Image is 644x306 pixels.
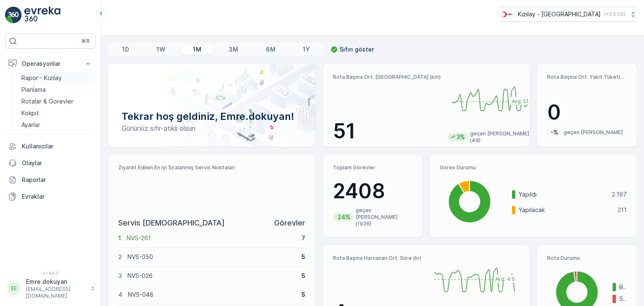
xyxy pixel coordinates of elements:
[604,11,626,18] p: ( +03:00 )
[518,10,601,18] p: Kızılay - [GEOGRAPHIC_DATA]
[274,217,305,229] p: Görevler
[340,45,374,54] p: Sıfırı göster
[26,286,86,299] p: [EMAIL_ADDRESS][DOMAIN_NAME]
[455,133,466,141] p: 3%
[333,119,441,144] p: 51
[547,100,627,125] p: 0
[5,155,96,171] a: Olaylar
[118,164,305,171] p: Ziyaret Edilen En İyi Sıralanmış Servis Noktaları
[21,97,73,106] p: Rotalar & Görevler
[470,130,537,144] p: geçen [PERSON_NAME] (49)
[122,45,129,54] p: 1D
[81,38,90,44] p: ⌘B
[7,282,21,295] div: EE
[193,45,201,54] p: 1M
[118,253,122,261] p: 2
[519,206,612,214] p: Yapılacak
[440,164,627,171] p: Görev Durumu
[18,119,96,131] a: Ayarlar
[22,142,92,150] p: Kullanıcılar
[5,55,96,72] button: Operasyonlar
[118,290,122,299] p: 4
[547,74,627,80] p: Rota Başına Ort. Yakıt Tüketimi (lt)
[618,206,627,214] p: 211
[18,96,96,107] a: Rotalar & Görevler
[229,45,238,54] p: 3M
[550,128,559,137] p: -%
[22,192,92,201] p: Evraklar
[301,290,305,299] p: 5
[500,10,514,19] img: k%C4%B1z%C4%B1lay_D5CCths_t1JZB0k.png
[301,272,305,280] p: 5
[127,234,296,242] p: NVS-261
[18,72,96,84] a: Rapor - Kızılay
[22,60,79,68] p: Operasyonlar
[118,272,122,280] p: 3
[21,109,39,117] p: Kokpit
[18,107,96,119] a: Kokpit
[519,190,606,199] p: Yapıldı
[333,179,413,204] p: 2408
[619,283,627,291] p: Bitmiş
[301,253,305,261] p: 5
[122,110,302,123] p: Tekrar hoş geldiniz, Emre.dokuyan!
[22,159,92,167] p: Olaylar
[24,7,60,23] img: logo_light-DOdMpM7g.png
[127,272,296,280] p: NVS-026
[128,290,296,299] p: NVS-048
[5,171,96,188] a: Raporlar
[333,164,413,171] p: Toplam Görevler
[5,188,96,205] a: Evraklar
[22,176,92,184] p: Raporlar
[5,7,22,23] img: logo
[5,138,96,155] a: Kullanıcılar
[547,255,627,262] p: Rota Durumu
[26,277,86,286] p: Emre.dokuyan
[303,45,310,54] p: 1Y
[122,123,302,133] p: Gününüz sıfır-atıklı olsun
[301,234,305,242] p: 7
[500,7,637,22] button: Kızılay - [GEOGRAPHIC_DATA](+03:00)
[356,207,413,227] p: geçen [PERSON_NAME] (1936)
[563,129,623,136] p: geçen [PERSON_NAME]
[118,217,225,229] p: Servis [DEMOGRAPHIC_DATA]
[21,74,62,82] p: Rapor - Kızılay
[5,277,96,299] button: EEEmre.dokuyan[EMAIL_ADDRESS][DOMAIN_NAME]
[21,86,46,94] p: Planlama
[612,190,627,199] p: 2.197
[118,234,121,242] p: 1
[619,295,627,303] p: Süresi doldu
[5,271,96,276] span: v 1.49.3
[266,45,275,54] p: 6M
[21,121,40,129] p: Ayarlar
[156,45,165,54] p: 1W
[337,213,351,221] p: 24%
[18,84,96,96] a: Planlama
[333,255,423,262] p: Rota Başına Harcanan Ort. Süre (hr)
[127,253,296,261] p: NVS-050
[333,74,441,80] p: Rota Başına Ort. [GEOGRAPHIC_DATA] (km)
